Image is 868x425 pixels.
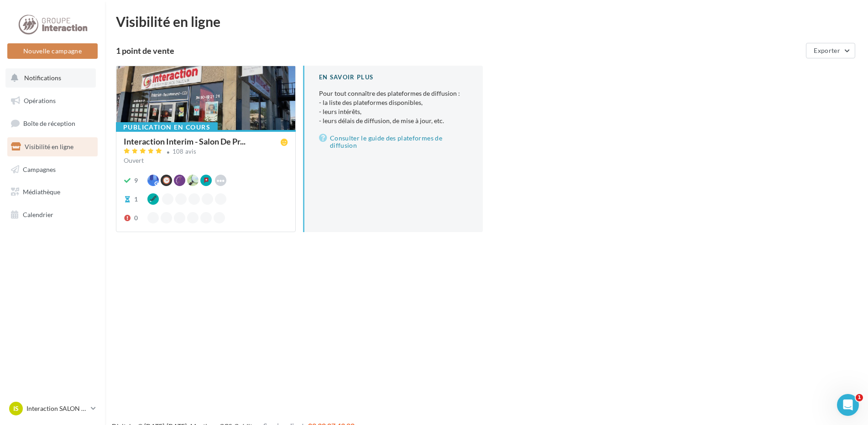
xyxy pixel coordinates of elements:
div: Visibilité en ligne [116,15,857,28]
span: Médiathèque [23,188,60,196]
li: - leurs intérêts, [319,107,468,116]
a: Calendrier [5,205,99,224]
span: Interaction Interim - Salon De Pr... [124,137,246,145]
a: Opérations [5,91,99,110]
span: Visibilité en ligne [25,143,73,150]
span: IS [13,404,19,413]
span: Campagnes [23,165,56,173]
div: 1 point de vente [116,47,802,55]
iframe: Intercom live chat [837,394,859,416]
a: 108 avis [124,147,288,158]
button: Nouvelle campagne [7,43,98,59]
button: Notifications [5,68,96,88]
div: Publication en cours [116,122,218,132]
div: 9 [134,176,138,185]
a: Boîte de réception [5,114,99,133]
a: Visibilité en ligne [5,137,99,156]
a: IS Interaction SALON DE PROVENCE [7,400,98,417]
div: En savoir plus [319,73,468,82]
span: Opérations [24,97,56,104]
a: Médiathèque [5,182,99,202]
p: Interaction SALON DE PROVENCE [26,404,87,413]
li: - la liste des plateformes disponibles, [319,98,468,107]
span: Exporter [814,47,840,54]
a: Consulter le guide des plateformes de diffusion [319,133,468,151]
div: 108 avis [173,149,197,155]
a: Campagnes [5,160,99,179]
button: Exporter [806,43,855,58]
li: - leurs délais de diffusion, de mise à jour, etc. [319,116,468,125]
span: Notifications [24,74,61,82]
span: 1 [856,394,863,401]
p: Pour tout connaître des plateformes de diffusion : [319,89,468,125]
div: 1 [134,195,138,204]
span: Ouvert [124,156,144,164]
div: 0 [134,213,138,223]
span: Boîte de réception [23,119,75,127]
span: Calendrier [23,211,53,218]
